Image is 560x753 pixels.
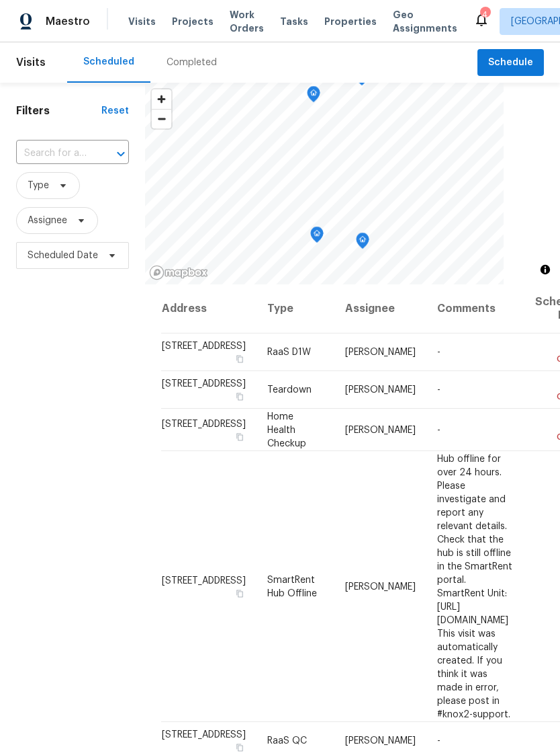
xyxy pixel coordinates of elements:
button: Open [111,145,130,163]
th: Type [256,284,334,333]
span: - [437,425,440,434]
span: - [437,736,440,746]
span: Work Orders [230,8,264,35]
span: Home Health Checkup [267,411,306,448]
span: Visits [16,48,46,77]
th: Comments [426,284,524,333]
h1: Filters [16,104,101,118]
span: Visits [128,15,156,28]
span: SmartRent Hub Offline [267,575,317,598]
span: RaaS QC [267,736,307,746]
th: Address [161,284,256,333]
div: Scheduled [83,55,134,69]
button: Copy Address [234,587,246,599]
span: Projects [172,15,214,28]
div: Map marker [356,233,369,253]
span: Type [28,179,49,192]
span: - [437,385,440,395]
span: [STREET_ADDRESS] [162,730,246,740]
button: Zoom in [152,89,171,109]
span: Hub offline for over 24 hours. Please investigate and report any relevant details. Check that the... [437,454,512,719]
span: Properties [324,15,377,28]
div: 4 [480,8,489,22]
span: Assignee [28,214,67,227]
span: Geo Assignments [393,8,457,35]
button: Copy Address [234,430,246,442]
button: Schedule [477,49,544,77]
span: [PERSON_NAME] [345,582,416,591]
span: [STREET_ADDRESS] [162,419,246,428]
button: Copy Address [234,391,246,403]
span: [PERSON_NAME] [345,736,416,746]
button: Zoom out [152,109,171,128]
div: Map marker [310,227,324,247]
span: Scheduled Date [28,249,98,262]
span: Toggle attribution [541,262,549,277]
div: Map marker [307,86,320,107]
canvas: Map [145,83,504,284]
span: - [437,348,440,357]
span: [PERSON_NAME] [345,425,416,434]
span: RaaS D1W [267,348,311,357]
span: [PERSON_NAME] [345,385,416,395]
th: Assignee [334,284,426,333]
button: Toggle attribution [537,262,553,278]
input: Search for an address... [16,143,91,164]
span: [STREET_ADDRESS] [162,379,246,389]
span: Teardown [267,385,312,395]
button: Copy Address [234,353,246,365]
div: Completed [167,56,217,69]
span: [STREET_ADDRESS] [162,342,246,351]
span: Maestro [46,15,90,28]
span: [STREET_ADDRESS] [162,576,246,585]
span: Schedule [488,54,533,71]
span: Tasks [280,17,308,26]
a: Mapbox homepage [149,265,208,280]
div: Reset [101,104,129,118]
span: [PERSON_NAME] [345,348,416,357]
